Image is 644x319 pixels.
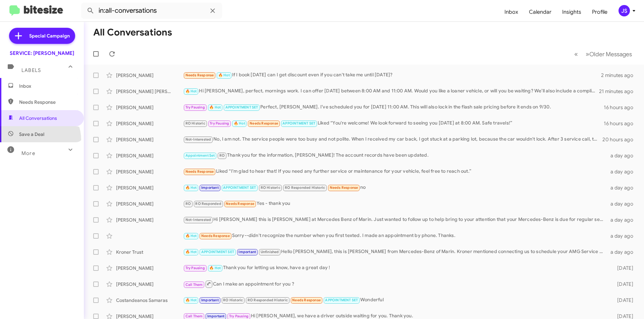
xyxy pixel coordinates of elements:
span: RO Responded [195,202,221,206]
span: Unfinished [261,250,279,254]
div: Costandeanos Samaras [116,297,183,304]
button: JS [613,5,637,16]
div: 2 minutes ago [601,72,639,79]
h1: All Conversations [93,27,172,38]
div: a day ago [606,152,639,159]
span: 🔥 Hot [218,73,230,77]
div: Hi [PERSON_NAME] this is [PERSON_NAME] at Mercedes Benz of Marin. Just wanted to follow up to hel... [183,216,606,224]
span: Needs Response [292,298,321,302]
span: 🔥 Hot [234,121,245,126]
div: JS [619,5,630,16]
div: [PERSON_NAME] [116,281,183,288]
span: Important [201,298,219,302]
div: a day ago [606,233,639,239]
div: SERVICE: [PERSON_NAME] [10,50,74,57]
div: a day ago [606,201,639,207]
span: RO Historic [261,185,280,190]
div: [DATE] [606,281,639,288]
span: Needs Response [201,234,230,238]
span: Older Messages [589,51,632,58]
div: no [183,184,606,191]
span: 🔥 Hot [185,185,197,190]
span: Call Them [185,283,203,287]
span: 🔥 Hot [185,89,197,93]
span: Not-Interested [185,218,211,222]
span: 🔥 Hot [185,298,197,302]
span: APPOINTMENT SET [325,298,358,302]
span: RO [185,202,191,206]
div: a day ago [606,168,639,175]
span: Needs Response [226,202,254,206]
div: [PERSON_NAME] [116,120,183,127]
a: Inbox [499,2,524,22]
div: Sorry--didn't recognize the number when you first texted. I made an appointment by phone. Thanks. [183,232,606,240]
div: [PERSON_NAME] [PERSON_NAME] [116,88,183,95]
span: APPOINTMENT SET [282,121,315,126]
span: » [586,50,589,58]
span: All Conversations [19,115,57,122]
nav: Page navigation example [571,47,636,61]
div: Can I make an appointment for you ? [183,280,606,288]
span: APPOINTMENT SET [223,185,256,190]
span: APPOINTMENT SET [225,105,258,109]
span: 🔥 Hot [209,105,221,109]
span: Needs Response [185,169,214,174]
div: [PERSON_NAME] [116,152,183,159]
a: Special Campaign [9,28,75,44]
a: Profile [587,2,613,22]
div: Wonderful [183,296,606,304]
span: Special Campaign [29,32,70,39]
span: Call Them [185,314,203,318]
span: More [21,150,35,156]
div: Thank you for letting us know, have a great day ! [183,264,606,272]
div: Thank you for the information, [PERSON_NAME]! The account records have been updated. [183,152,606,159]
div: 21 minutes ago [599,88,639,95]
div: Kroner Trust [116,249,183,255]
span: Labels [21,67,41,73]
span: Try Pausing [185,266,205,270]
a: Insights [557,2,587,22]
span: Try Pausing [185,105,205,109]
span: Inbox [19,83,76,89]
span: 🔥 Hot [185,234,197,238]
span: « [574,50,578,58]
span: Important [207,314,225,318]
span: Appointment Set [185,153,215,158]
span: APPOINTMENT SET [201,250,234,254]
div: a day ago [606,184,639,191]
div: Hi [PERSON_NAME], perfect, mornings work. I can offer [DATE] between 8:00 AM and 11:00 AM. Would ... [183,87,599,95]
div: [PERSON_NAME] [116,184,183,191]
span: Needs Response [19,99,76,105]
span: Save a Deal [19,131,44,138]
span: Needs Response [330,185,358,190]
div: 16 hours ago [604,104,639,111]
span: RO Responded Historic [248,298,288,302]
span: RO Historic [223,298,243,302]
span: Try Pausing [210,121,229,126]
span: RO Historic [185,121,205,126]
div: Liked “You're welcome! We look forward to seeing you [DATE] at 8:00 AM. Safe travels!” [183,119,604,127]
div: a day ago [606,249,639,255]
div: Yes - thank you [183,200,606,208]
div: [DATE] [606,297,639,304]
span: Needs Response [185,73,214,77]
span: Needs Response [250,121,278,126]
button: Next [582,47,636,61]
div: No, I am not. The service people were too busy and not polite. When I received my car back, I got... [183,136,602,143]
div: Perfect, [PERSON_NAME]. I’ve scheduled you for [DATE] 11:00 AM. This will also lock in the flash ... [183,103,604,111]
div: [PERSON_NAME] [116,104,183,111]
button: Previous [570,47,582,61]
span: Not-Interested [185,137,211,142]
a: Calendar [524,2,557,22]
div: 16 hours ago [604,120,639,127]
div: Hello [PERSON_NAME], this is [PERSON_NAME] from Mercedes-Benz of Marin. Kroner mentioned connecti... [183,248,606,256]
div: [PERSON_NAME] [116,168,183,175]
div: [PERSON_NAME] [116,265,183,271]
span: Important [238,250,256,254]
div: [PERSON_NAME] [116,72,183,79]
span: RO Responded Historic [285,185,325,190]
